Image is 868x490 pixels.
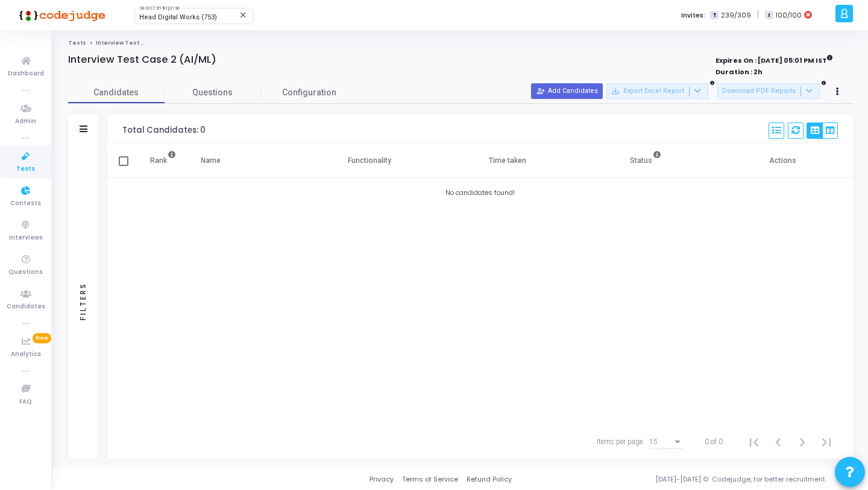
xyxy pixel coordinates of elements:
strong: Expires On : [DATE] 05:01 PM IST [715,52,833,66]
span: T [710,11,718,20]
div: Time taken [489,154,526,167]
mat-icon: person_add_alt [536,87,545,95]
th: Actions [715,144,853,178]
div: [DATE]-[DATE] © Codejudge, for better recruitment. [512,474,853,485]
mat-icon: save_alt [611,87,620,95]
span: Tests [16,164,35,174]
a: Tests [68,39,86,46]
span: Head Digital Works (753) [139,13,217,21]
button: First page [742,430,766,454]
img: logo [15,3,105,27]
th: Rank [137,144,189,178]
span: Questions [8,267,43,278]
span: Configuration [282,86,336,99]
button: Add Candidates [531,83,603,99]
span: Analytics [11,349,41,360]
div: Name [201,154,221,167]
span: Interviews [9,233,43,243]
label: Invites: [681,10,705,21]
div: No candidates found! [107,188,853,198]
div: Filters [78,235,89,367]
th: Status [577,144,715,178]
h4: Interview Test Case 2 (AI/ML) [68,54,216,66]
a: Privacy [370,474,394,485]
button: Next page [790,430,814,454]
span: Candidates [7,302,45,312]
button: Last page [814,430,838,454]
span: Admin [15,116,36,127]
span: 239/309 [721,10,751,21]
a: Refund Policy [467,474,512,485]
span: Contests [10,199,41,209]
strong: Duration : 2h [715,67,763,77]
button: Download PDF Reports [717,83,820,99]
mat-select: Items per page: [649,438,683,447]
button: Export Excel Report [606,83,708,99]
mat-icon: Clear [239,10,248,20]
nav: breadcrumb [68,39,853,47]
div: View Options [807,122,838,139]
span: 15 [649,437,658,446]
span: I [765,11,773,20]
a: Terms of Service [402,474,458,485]
div: Items per page: [597,436,644,447]
span: Candidates [68,86,165,99]
span: New [33,333,51,343]
th: Functionality [301,144,439,178]
span: FAQ [19,397,32,407]
span: | [757,8,759,21]
span: 100/100 [776,10,802,21]
span: Interview Test Case 2 (AI/ML) [96,39,183,46]
span: Dashboard [8,69,44,79]
div: Total Candidates: 0 [122,126,206,135]
button: Previous page [766,430,790,454]
div: 0 of 0 [705,436,723,447]
span: Questions [165,86,261,99]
